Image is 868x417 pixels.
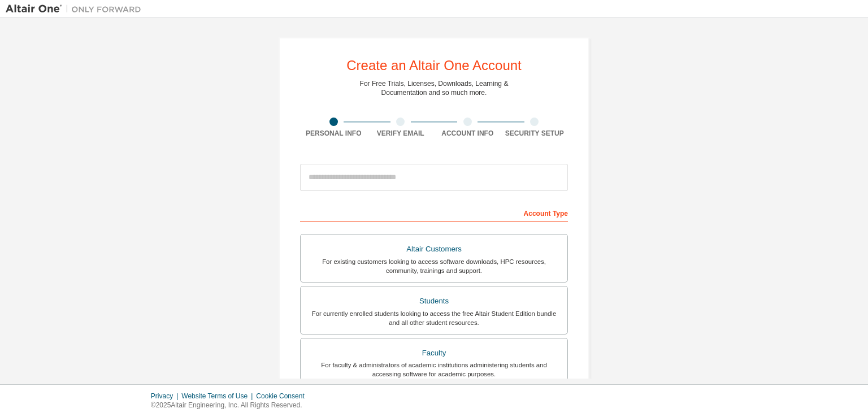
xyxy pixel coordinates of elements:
[6,3,147,15] img: Altair One
[307,293,561,309] div: Students
[307,257,561,275] div: For existing customers looking to access software downloads, HPC resources, community, trainings ...
[307,241,561,257] div: Altair Customers
[360,79,509,97] div: For Free Trials, Licenses, Downloads, Learning & Documentation and so much more.
[151,401,311,410] p: © 2025 Altair Engineering, Inc. All Rights Reserved.
[300,203,568,221] div: Account Type
[434,129,501,138] div: Account Info
[256,392,311,401] div: Cookie Consent
[300,129,367,138] div: Personal Info
[307,309,561,327] div: For currently enrolled students looking to access the free Altair Student Edition bundle and all ...
[501,129,568,138] div: Security Setup
[181,392,256,401] div: Website Terms of Use
[151,392,181,401] div: Privacy
[346,59,522,72] div: Create an Altair One Account
[307,360,561,379] div: For faculty & administrators of academic institutions administering students and accessing softwa...
[367,129,435,138] div: Verify Email
[307,345,561,361] div: Faculty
